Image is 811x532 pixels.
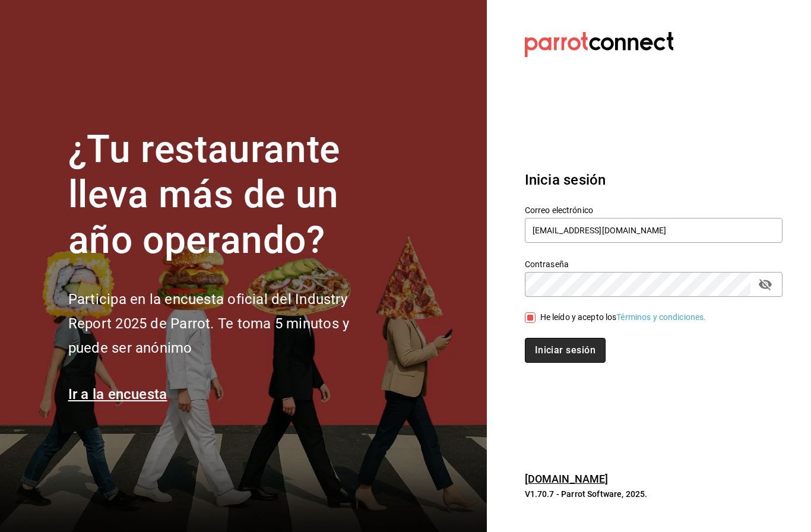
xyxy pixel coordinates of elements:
[525,259,783,268] label: Contraseña
[540,311,707,324] div: He leído y acepto los
[525,205,783,214] label: Correo electrónico
[525,473,609,485] a: [DOMAIN_NAME]
[755,274,775,294] button: passwordField
[525,169,783,191] h3: Inicia sesión
[68,127,389,264] h1: ¿Tu restaurante lleva más de un año operando?
[68,386,167,403] a: Ir a la encuesta
[525,488,783,500] p: V1.70.7 - Parrot Software, 2025.
[68,287,389,360] h2: Participa en la encuesta oficial del Industry Report 2025 de Parrot. Te toma 5 minutos y puede se...
[525,338,606,363] button: Iniciar sesión
[616,312,706,322] a: Términos y condiciones.
[525,218,783,243] input: Ingresa tu correo electrónico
